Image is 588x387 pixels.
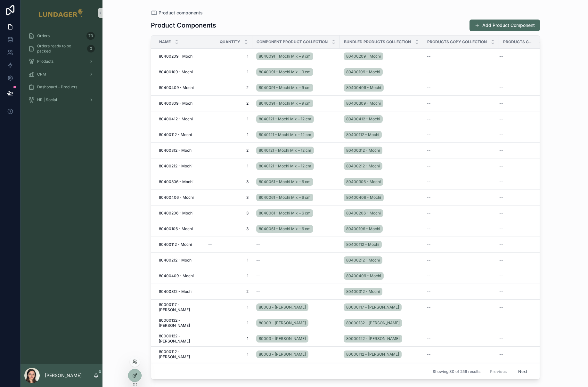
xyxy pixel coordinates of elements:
[499,258,539,263] a: --
[208,320,249,326] a: 1
[499,336,539,341] a: --
[346,258,380,263] span: 80400212 - Mochi
[256,242,260,247] span: --
[256,208,336,218] a: 8040061 - Mochi Mix – 6 cm
[344,98,419,109] a: 80400309 - Mochi
[346,132,379,137] span: 80400112 - Mochi
[37,72,46,77] span: CRM
[256,114,336,124] a: 8040121 - Mochi Mix – 12 cm
[259,352,306,357] span: 80003 - [PERSON_NAME]
[344,100,383,107] a: 80400309 - Mochi
[159,117,193,122] span: 80400412 - Mochi
[208,179,249,184] a: 3
[151,21,216,30] h1: Product Components
[427,336,431,341] span: --
[499,289,539,294] a: --
[499,352,503,357] span: --
[427,289,431,294] span: --
[346,164,380,169] span: 80400212 - Mochi
[514,367,532,376] button: Next
[208,69,249,75] a: 1
[159,211,200,216] a: 80400206 - Mochi
[346,320,400,326] span: 80000132 - [PERSON_NAME]
[344,288,382,295] a: 80400312 - Mochi
[499,242,503,247] span: --
[427,117,495,122] a: --
[259,195,311,200] span: 8040061 - Mochi Mix – 6 cm
[427,164,495,169] a: --
[499,273,503,278] span: --
[159,179,200,184] a: 80400306 - Mochi
[256,68,313,76] a: 8040091 - Mochi Mix – 9 cm
[499,211,539,216] a: --
[256,98,336,109] a: 8040091 - Mochi Mix – 9 cm
[344,239,419,250] a: 80400112 - Mochi
[208,211,249,216] span: 3
[499,336,503,341] span: --
[159,226,193,231] span: 80400106 - Mochi
[159,273,200,278] a: 80400409 - Mochi
[344,178,383,186] a: 80400306 - Mochi
[427,242,431,247] span: --
[159,164,192,169] span: 80400212 - Mochi
[256,258,336,263] a: --
[37,44,85,54] span: Orders ready to be packed
[427,305,495,310] a: --
[24,56,99,67] a: Products
[499,164,503,169] span: --
[344,241,382,248] a: 80400112 - Mochi
[24,43,99,54] a: Orders ready to be packed0
[37,33,50,38] span: Orders
[256,83,336,93] a: 8040091 - Mochi Mix – 9 cm
[346,242,379,247] span: 80400112 - Mochi
[159,242,200,247] a: 80400112 - Mochi
[344,225,383,233] a: 80400106 - Mochi
[159,195,200,200] a: 80400406 - Mochi
[87,45,95,52] div: 0
[256,351,308,358] a: 80003 - [PERSON_NAME]
[344,161,419,171] a: 80400212 - Mochi
[499,179,539,184] a: --
[159,195,194,200] span: 80400406 - Mochi
[256,145,336,156] a: 8040121 - Mochi Mix – 12 cm
[499,242,539,247] a: --
[256,224,336,234] a: 8040061 - Mochi Mix – 6 cm
[499,226,503,231] span: --
[346,54,381,59] span: 80400209 - Mochi
[37,85,77,90] span: Dashboard – Products
[427,320,495,326] a: --
[427,69,431,75] span: --
[159,258,200,263] a: 80400212 - Mochi
[159,85,194,90] span: 80400409 - Mochi
[427,85,495,90] a: --
[346,226,380,231] span: 80400106 - Mochi
[256,147,314,154] a: 8040121 - Mochi Mix – 12 cm
[256,334,336,344] a: 80003 - [PERSON_NAME]
[344,67,419,77] a: 80400109 - Mochi
[344,51,419,61] a: 80400209 - Mochi
[256,258,260,263] span: --
[208,195,249,200] a: 3
[427,258,495,263] a: --
[208,101,249,106] span: 2
[427,132,495,137] a: --
[256,349,336,359] a: 80003 - [PERSON_NAME]
[208,226,249,231] a: 3
[344,302,419,312] a: 80000117 - [PERSON_NAME]
[208,54,249,59] a: 1
[344,351,402,358] a: 80000112 - [PERSON_NAME]
[208,258,249,263] a: 1
[159,334,200,344] span: 80000122 - [PERSON_NAME]
[427,305,431,310] span: --
[259,226,311,231] span: 8040061 - Mochi Mix – 6 cm
[427,132,431,137] span: --
[24,30,99,42] a: Orders73
[259,54,311,59] span: 8040091 - Mochi Mix – 9 cm
[344,83,419,93] a: 80400409 - Mochi
[159,289,192,294] span: 80400312 - Mochi
[159,289,200,294] a: 80400312 - Mochi
[499,69,539,75] a: --
[346,305,399,310] span: 80000117 - [PERSON_NAME]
